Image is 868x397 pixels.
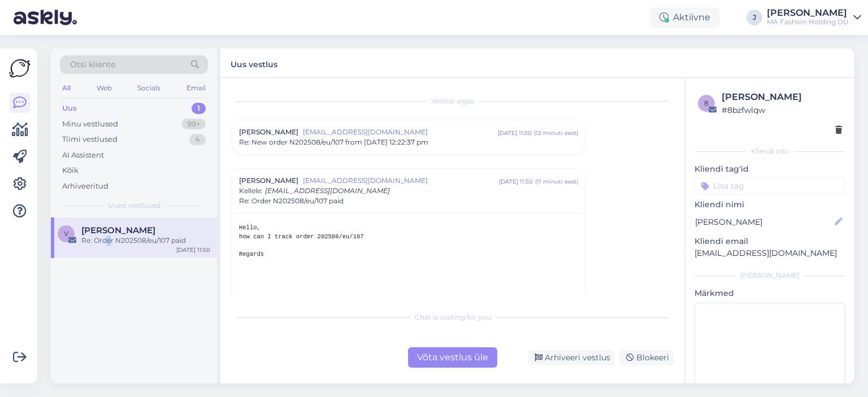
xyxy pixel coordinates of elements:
input: Lisa tag [695,177,845,194]
span: Re: Order N202508/eu/107 paid [239,196,344,206]
div: # 8bzfwlqw [722,104,842,116]
div: [DATE] 11:50 [498,129,532,137]
div: Email [184,81,208,95]
div: [DATE] 11:50 [176,246,210,254]
a: [PERSON_NAME]MA Fashion Holding OÜ [767,8,861,27]
div: Arhiveeritud [62,181,108,192]
p: Kliendi email [695,235,845,247]
div: 1 [192,103,206,114]
span: [PERSON_NAME] [239,127,298,137]
div: Aktiivne [650,7,719,28]
span: Valentina Gradinarska [81,225,155,235]
div: J [747,10,762,25]
div: ( 11 minuti eest ) [535,177,578,186]
div: 99+ [181,119,206,130]
span: [EMAIL_ADDRESS][DOMAIN_NAME] [303,127,498,137]
span: [EMAIL_ADDRESS][DOMAIN_NAME] [303,176,499,186]
span: Uued vestlused [108,200,160,211]
div: Blokeeri [619,350,674,365]
span: [PERSON_NAME] [239,176,298,186]
div: Vestlus algas [232,96,674,106]
div: Võta vestlus üle [408,347,497,368]
span: Hello, how can I track order 202508/eu/107 Regards [239,224,364,258]
div: ( 12 minuti eest ) [534,129,578,137]
p: Märkmed [695,287,845,299]
div: [DATE] 11:50 [499,177,533,186]
span: Kellele : [239,186,263,195]
p: Kliendi tag'id [695,163,845,175]
div: AI Assistent [62,150,104,161]
div: [PERSON_NAME] [767,8,849,18]
div: Minu vestlused [62,119,118,130]
span: V [64,229,68,238]
input: Lisa nimi [695,216,832,228]
div: Re: Order N202508/eu/107 paid [81,235,210,246]
div: [PERSON_NAME] [722,90,842,104]
div: [PERSON_NAME] [695,271,845,281]
p: [EMAIL_ADDRESS][DOMAIN_NAME] [695,247,845,259]
span: Otsi kliente [70,59,115,71]
span: [EMAIL_ADDRESS][DOMAIN_NAME] [265,186,390,195]
div: Arhiveeri vestlus [528,350,615,365]
div: Web [94,81,114,95]
div: Chat is waiting for you [232,312,674,322]
div: Kliendi info [695,146,845,156]
span: 8 [704,99,709,107]
label: Uus vestlus [231,55,277,71]
img: Askly Logo [9,58,31,79]
div: All [60,81,73,95]
div: Socials [135,81,163,95]
div: Tiimi vestlused [62,134,118,145]
div: 4 [189,134,206,145]
div: Kõik [62,165,79,176]
span: Re: New order N202508/eu/107 from [DATE] 12:22:37 pm [239,137,428,147]
p: Kliendi nimi [695,199,845,211]
div: Uus [62,103,77,114]
div: MA Fashion Holding OÜ [767,18,849,27]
